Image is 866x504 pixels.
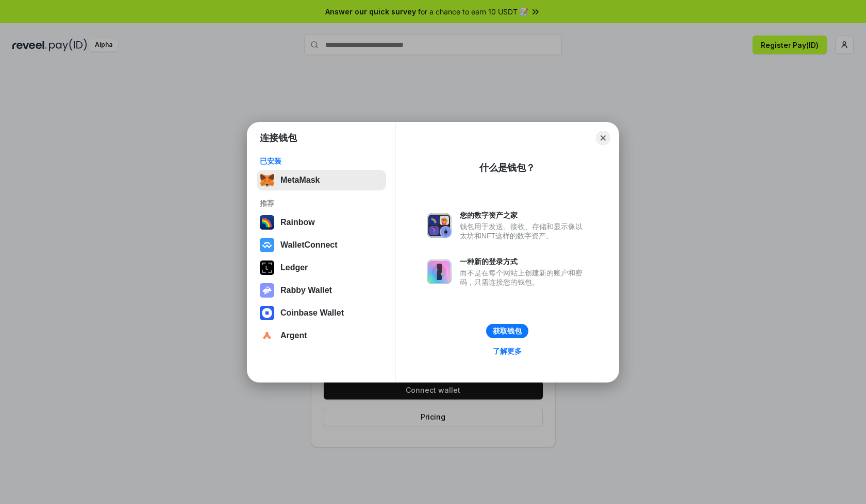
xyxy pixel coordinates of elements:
[460,211,588,220] div: 您的数字资产之家
[260,306,274,320] img: svg+xml,%3Csvg%20width%3D%2228%22%20height%3D%2228%22%20viewBox%3D%220%200%2028%2028%22%20fill%3D...
[596,131,610,145] button: Close
[260,328,274,343] img: svg+xml,%3Csvg%20width%3D%2228%22%20height%3D%2228%22%20viewBox%3D%220%200%2028%2028%22%20fill%3D...
[280,218,315,227] div: Rainbow
[280,240,338,250] div: WalletConnect
[460,268,588,287] div: 而不是在每个网站上创建新的账户和密码，只需连接您的钱包。
[280,286,332,295] div: Rabby Wallet
[257,170,386,190] button: MetaMask
[260,283,274,298] img: svg+xml,%3Csvg%20xmlns%3D%22http%3A%2F%2Fwww.w3.org%2F2000%2Fsvg%22%20fill%3D%22none%22%20viewBox...
[257,325,386,346] button: Argent
[487,344,528,358] a: 了解更多
[257,303,386,323] button: Coinbase Wallet
[260,215,274,230] img: svg+xml,%3Csvg%20width%3D%22120%22%20height%3D%22120%22%20viewBox%3D%220%200%20120%20120%22%20fil...
[460,257,588,266] div: 一种新的登录方式
[260,157,383,166] div: 已安装
[493,346,522,356] div: 了解更多
[427,259,452,284] img: svg+xml,%3Csvg%20xmlns%3D%22http%3A%2F%2Fwww.w3.org%2F2000%2Fsvg%22%20fill%3D%22none%22%20viewBox...
[257,212,386,233] button: Rainbow
[493,326,522,336] div: 获取钱包
[260,260,274,275] img: svg+xml,%3Csvg%20xmlns%3D%22http%3A%2F%2Fwww.w3.org%2F2000%2Fsvg%22%20width%3D%2228%22%20height%3...
[260,238,274,252] img: svg+xml,%3Csvg%20width%3D%2228%22%20height%3D%2228%22%20viewBox%3D%220%200%2028%2028%22%20fill%3D...
[479,162,535,174] div: 什么是钱包？
[257,280,386,301] button: Rabby Wallet
[260,199,383,208] div: 推荐
[260,173,274,187] img: svg+xml,%3Csvg%20fill%3D%22none%22%20height%3D%2233%22%20viewBox%3D%220%200%2035%2033%22%20width%...
[260,132,297,144] h1: 连接钱包
[460,222,588,240] div: 钱包用于发送、接收、存储和显示像以太坊和NFT这样的数字资产。
[280,176,320,185] div: MetaMask
[257,257,386,278] button: Ledger
[280,308,344,318] div: Coinbase Wallet
[280,263,308,272] div: Ledger
[486,324,528,338] button: 获取钱包
[257,235,386,255] button: WalletConnect
[427,213,452,238] img: svg+xml,%3Csvg%20xmlns%3D%22http%3A%2F%2Fwww.w3.org%2F2000%2Fsvg%22%20fill%3D%22none%22%20viewBox...
[280,331,307,340] div: Argent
